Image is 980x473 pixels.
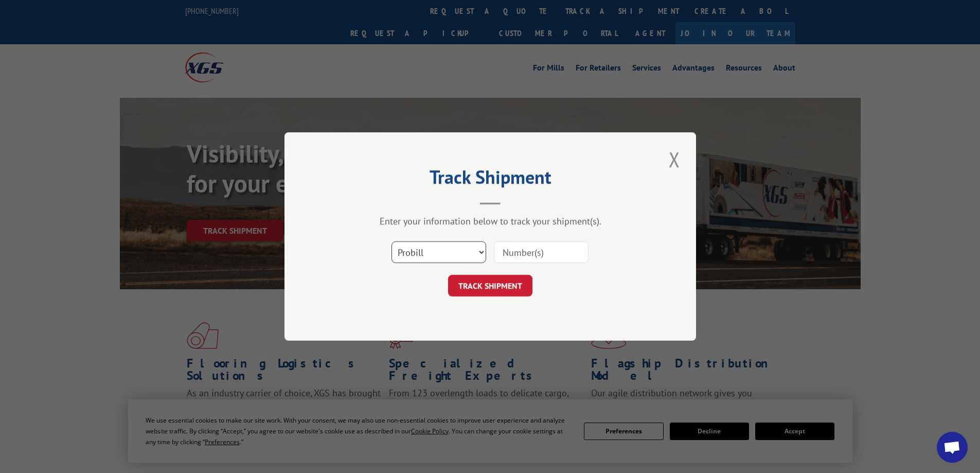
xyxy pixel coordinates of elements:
[448,275,532,296] button: TRACK SHIPMENT
[336,215,645,227] div: Enter your information below to track your shipment(s).
[937,432,968,463] a: Open chat
[336,170,645,189] h2: Track Shipment
[666,145,683,173] button: Close modal
[494,241,589,263] input: Number(s)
